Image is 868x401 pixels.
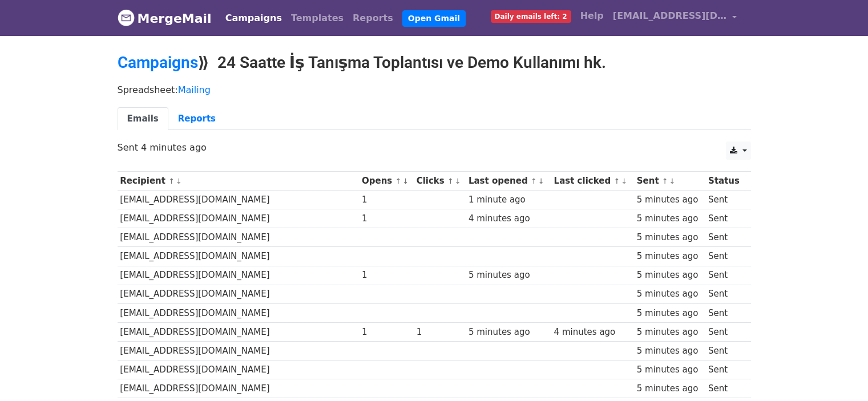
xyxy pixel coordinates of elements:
a: ↓ [669,177,676,185]
td: Sent [705,285,745,303]
a: [EMAIL_ADDRESS][DOMAIN_NAME] [608,5,742,31]
td: Sent [705,247,745,266]
a: Reports [348,7,398,30]
th: Status [705,172,745,191]
a: Open Gmail [402,10,466,27]
th: Opens [359,172,414,191]
div: 1 [362,269,411,282]
td: [EMAIL_ADDRESS][DOMAIN_NAME] [118,379,360,398]
a: Daily emails left: 2 [486,5,576,27]
div: 4 minutes ago [469,212,548,225]
th: Recipient [118,172,360,191]
p: Spreadsheet: [118,84,751,96]
div: 1 [362,212,411,225]
td: Sent [705,266,745,285]
div: 5 minutes ago [637,287,703,301]
td: Sent [705,191,745,209]
a: Campaigns [118,53,198,72]
div: 5 minutes ago [637,269,703,282]
a: ↓ [455,177,461,185]
a: ↓ [176,177,182,185]
p: Sent 4 minutes ago [118,141,751,153]
td: [EMAIL_ADDRESS][DOMAIN_NAME] [118,191,360,209]
a: ↓ [621,177,627,185]
td: [EMAIL_ADDRESS][DOMAIN_NAME] [118,266,360,285]
div: 5 minutes ago [637,382,703,395]
div: 5 minutes ago [637,326,703,339]
div: 5 minutes ago [637,363,703,376]
td: [EMAIL_ADDRESS][DOMAIN_NAME] [118,228,360,247]
div: 5 minutes ago [637,193,703,206]
div: 5 minutes ago [637,212,703,225]
th: Sent [634,172,705,191]
a: Reports [168,107,225,131]
a: ↑ [531,177,537,185]
span: [EMAIL_ADDRESS][DOMAIN_NAME] [613,9,727,23]
img: MergeMail logo [118,9,135,26]
span: Daily emails left: 2 [491,10,571,23]
div: 1 [362,193,411,206]
a: MergeMail [118,6,212,30]
div: 4 minutes ago [554,326,632,339]
a: Templates [286,7,348,30]
a: ↑ [662,177,668,185]
a: ↑ [395,177,402,185]
td: Sent [705,379,745,398]
td: [EMAIL_ADDRESS][DOMAIN_NAME] [118,209,360,228]
div: 1 minute ago [469,193,548,206]
td: Sent [705,228,745,247]
a: Campaigns [221,7,286,30]
a: Help [576,5,608,27]
td: Sent [705,341,745,360]
div: 1 [362,326,411,339]
td: Sent [705,303,745,322]
a: ↑ [613,177,620,185]
th: Clicks [414,172,466,191]
td: [EMAIL_ADDRESS][DOMAIN_NAME] [118,361,360,379]
div: 5 minutes ago [637,231,703,244]
td: Sent [705,209,745,228]
td: [EMAIL_ADDRESS][DOMAIN_NAME] [118,322,360,341]
a: ↓ [402,177,409,185]
div: 5 minutes ago [469,326,548,339]
th: Last opened [466,172,551,191]
a: ↓ [538,177,544,185]
td: [EMAIL_ADDRESS][DOMAIN_NAME] [118,341,360,360]
a: Mailing [178,84,211,95]
a: Emails [118,107,168,131]
a: ↑ [447,177,454,185]
a: ↑ [168,177,175,185]
div: 1 [417,326,463,339]
div: 5 minutes ago [637,345,703,358]
div: 5 minutes ago [637,250,703,263]
td: [EMAIL_ADDRESS][DOMAIN_NAME] [118,303,360,322]
td: Sent [705,361,745,379]
h2: ⟫ 24 Saatte İş Tanışma Toplantısı ve Demo Kullanımı hk. [118,53,751,72]
div: 5 minutes ago [637,307,703,320]
td: [EMAIL_ADDRESS][DOMAIN_NAME] [118,285,360,303]
th: Last clicked [551,172,634,191]
td: [EMAIL_ADDRESS][DOMAIN_NAME] [118,247,360,266]
td: Sent [705,322,745,341]
div: 5 minutes ago [469,269,548,282]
